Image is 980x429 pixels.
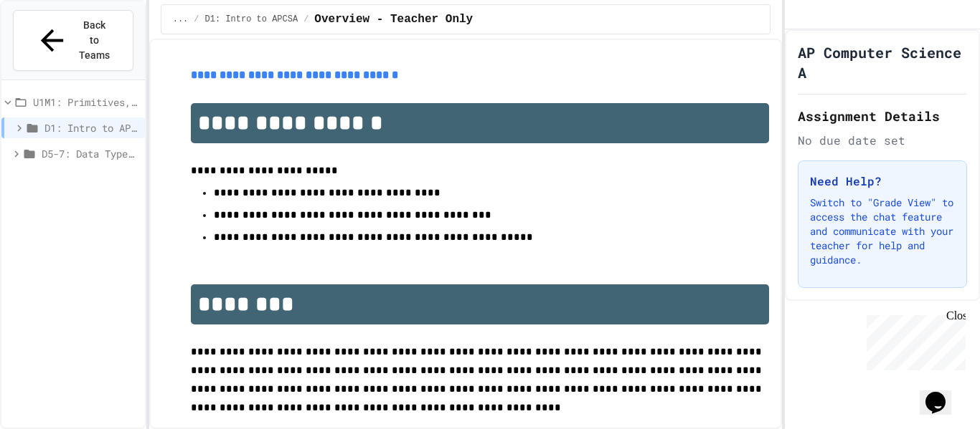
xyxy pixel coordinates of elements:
button: Back to Teams [13,10,133,71]
div: Chat with us now!Close [6,6,99,91]
p: Switch to "Grade View" to access the chat feature and communicate with your teacher for help and ... [810,196,955,267]
iframe: chat widget [861,309,966,370]
iframe: chat widget [920,372,966,415]
h2: Assignment Details [798,106,967,126]
span: Overview - Teacher Only [314,11,473,28]
h3: Need Help? [810,173,955,190]
span: ... [173,14,189,25]
span: D1: Intro to APCSA [205,14,298,25]
span: / [194,14,199,25]
span: D1: Intro to APCSA [44,120,139,135]
span: D5-7: Data Types and Number Calculations [42,146,139,161]
span: Back to Teams [77,18,111,63]
h1: AP Computer Science A [798,42,967,82]
span: U1M1: Primitives, Variables, Basic I/O [33,95,139,110]
span: / [303,14,308,25]
div: No due date set [798,132,967,149]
